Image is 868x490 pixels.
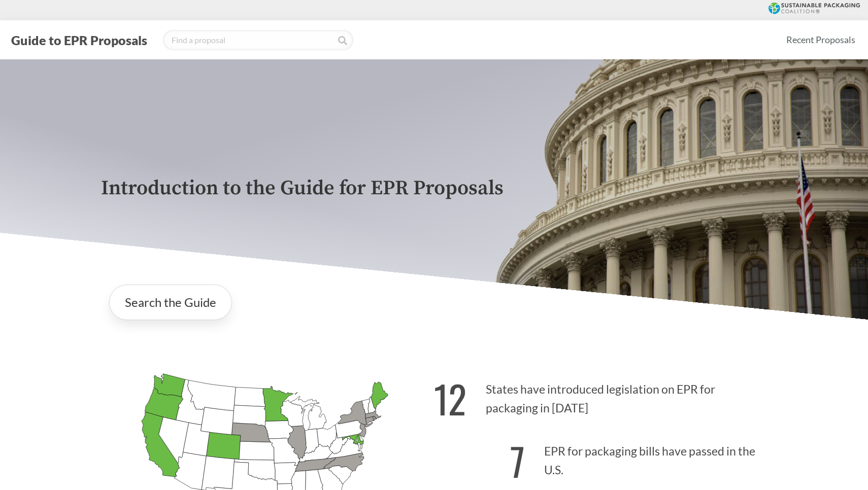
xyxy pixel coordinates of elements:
[8,32,150,48] button: Guide to EPR Proposals
[101,177,767,200] p: Introduction to the Guide for EPR Proposals
[434,365,767,427] p: States have introduced legislation on EPR for packaging in [DATE]
[109,285,232,320] a: Search the Guide
[434,427,767,489] p: EPR for packaging bills have passed in the U.S.
[510,433,525,489] strong: 7
[163,30,353,50] input: Find a proposal
[782,28,860,51] a: Recent Proposals
[434,370,466,427] strong: 12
